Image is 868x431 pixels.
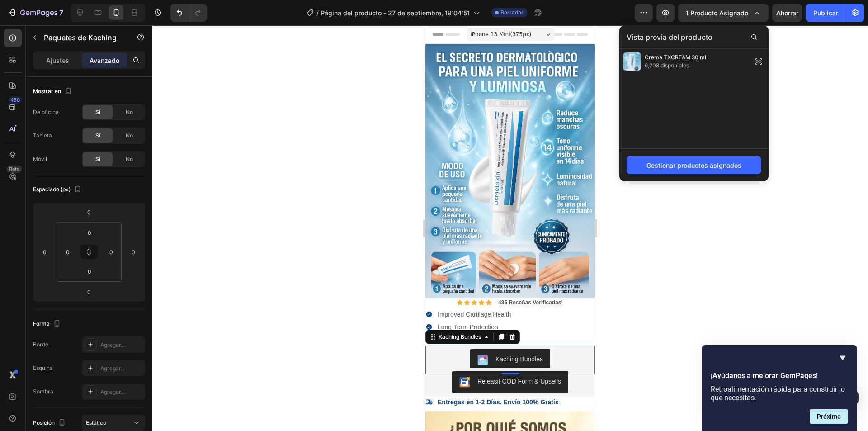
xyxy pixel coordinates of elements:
font: ¡Ayúdanos a mejorar GemPages! [711,371,818,380]
font: 450 [10,97,20,103]
button: 1 producto asignado [678,4,769,22]
font: Sombra [33,388,53,395]
font: 1 producto asignado [686,9,748,17]
font: Posición [33,419,55,426]
button: Estático [82,415,145,431]
font: No [126,109,133,115]
font: Agregar... [100,365,125,372]
font: Ajustes [46,57,69,64]
font: Espaciado (px) [33,186,71,193]
font: Ahorrar [776,9,798,17]
input: 0 píxeles [61,245,75,259]
input: 0 píxeles [104,245,118,259]
font: 7 [59,8,63,17]
font: 6,208 disponibles [645,62,689,69]
button: Gestionar productos asignados [627,156,761,174]
font: Agregar... [100,388,125,395]
font: Retroalimentación rápida para construir lo que necesitas. [711,385,845,402]
font: De oficina [33,109,59,115]
font: Sí [95,156,100,162]
font: Próximo [817,413,841,420]
font: Sí [95,132,100,139]
p: Paquetes de Kaching [44,32,121,43]
font: Gestionar productos asignados [646,161,741,169]
input: 0 [80,285,98,298]
iframe: Área de diseño [425,25,595,431]
font: Tableta [33,132,52,139]
font: Página del producto - 27 de septiembre, 19:04:51 [321,9,470,17]
font: Sí [95,109,100,115]
font: Avanzado [90,57,119,64]
div: Deshacer/Rehacer [170,4,207,22]
button: Siguiente pregunta [810,409,848,424]
input: 0 píxeles [80,226,99,239]
font: Forma [33,320,50,327]
font: Esquina [33,365,53,371]
font: Borde [33,341,48,348]
button: Ocultar encuesta [837,352,848,363]
font: Borrador [500,9,524,16]
input: 0 píxeles [80,265,99,278]
button: Ahorrar [772,4,802,22]
font: Estático [86,419,106,426]
font: Beta [9,166,19,172]
input: 0 [38,245,52,259]
font: Vista previa del producto [627,33,712,42]
font: / [316,9,319,17]
font: Mostrar en [33,88,61,95]
font: No [126,156,133,162]
font: Publicar [813,9,838,17]
h2: ¡Ayúdanos a mejorar GemPages! [711,370,848,381]
div: ¡Ayúdanos a mejorar GemPages! [711,352,848,424]
button: 7 [4,4,67,22]
button: Publicar [806,4,846,22]
img: vista previa-img [623,52,641,71]
font: Paquetes de Kaching [44,33,117,42]
font: Móvil [33,156,47,162]
input: 0 [127,245,140,259]
font: No [126,132,133,139]
font: Crema TXCREAM 30 ml [645,54,706,61]
font: Agregar... [100,341,125,348]
input: 0 [80,205,98,219]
